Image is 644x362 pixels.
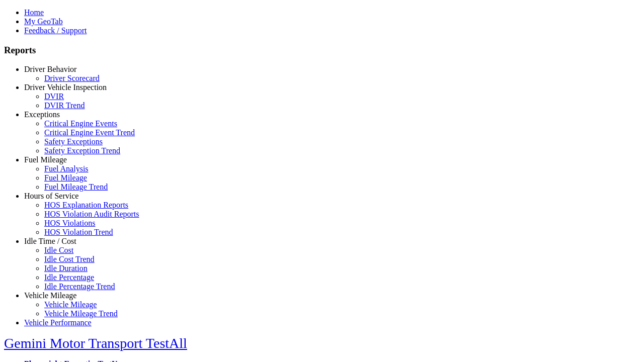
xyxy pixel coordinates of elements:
[44,173,87,182] a: Fuel Mileage
[24,65,76,73] a: Driver Behavior
[44,183,108,191] a: Fuel Mileage Trend
[44,119,117,128] a: Critical Engine Events
[44,146,120,155] a: Safety Exception Trend
[24,26,87,35] a: Feedback / Support
[44,164,89,173] a: Fuel Analysis
[24,8,44,17] a: Home
[44,309,118,318] a: Vehicle Mileage Trend
[24,155,67,164] a: Fuel Mileage
[44,219,95,227] a: HOS Violations
[24,83,107,92] a: Driver Vehicle Inspection
[44,282,115,291] a: Idle Percentage Trend
[44,246,73,254] a: Idle Cost
[4,335,187,351] a: Gemini Motor Transport TestAll
[44,74,100,82] a: Driver Scorecard
[44,300,97,309] a: Vehicle Mileage
[44,101,85,110] a: DVIR Trend
[44,128,135,137] a: Critical Engine Event Trend
[24,318,92,327] a: Vehicle Performance
[24,237,76,245] a: Idle Time / Cost
[44,92,64,101] a: DVIR
[4,45,640,56] h3: Reports
[44,137,103,146] a: Safety Exceptions
[44,228,113,236] a: HOS Violation Trend
[24,17,63,26] a: My GeoTab
[44,264,88,273] a: Idle Duration
[24,192,78,200] a: Hours of Service
[24,110,60,119] a: Exceptions
[24,291,76,300] a: Vehicle Mileage
[44,255,95,263] a: Idle Cost Trend
[44,273,94,282] a: Idle Percentage
[44,210,139,218] a: HOS Violation Audit Reports
[44,201,128,209] a: HOS Explanation Reports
